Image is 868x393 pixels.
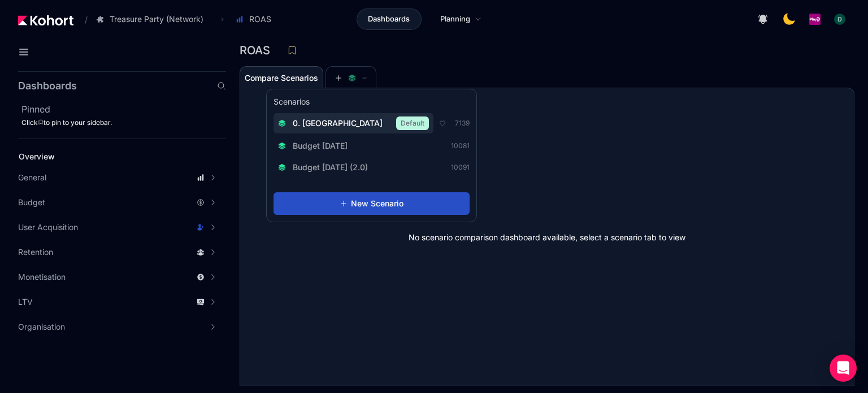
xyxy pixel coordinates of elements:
span: Treasure Party (Network) [110,14,203,25]
button: ROAS [229,10,283,29]
span: Overview [19,152,55,161]
span: General [18,172,46,183]
h3: ROAS [240,45,277,56]
button: Budget [DATE] (2.0) [274,158,379,176]
div: No scenario comparison dashboard available, select a scenario tab to view [240,88,854,386]
span: Planning [440,14,470,25]
span: New Scenario [351,198,403,209]
h2: Pinned [21,102,226,116]
span: › [219,15,226,24]
span: User Acquisition [18,222,78,233]
button: Budget [DATE] [274,137,359,155]
span: Budget [DATE] (2.0) [293,162,368,173]
span: Budget [18,197,45,208]
button: Treasure Party (Network) [90,10,215,29]
button: 0. [GEOGRAPHIC_DATA]Default [274,113,433,133]
a: Planning [428,8,493,30]
div: Open Intercom Messenger [830,355,857,382]
span: Monetisation [18,271,66,283]
span: 7139 [455,119,470,128]
span: ROAS [249,14,271,25]
span: 10091 [451,163,470,172]
span: 0. [GEOGRAPHIC_DATA] [293,118,383,129]
span: Dashboards [368,14,410,25]
span: Budget [DATE] [293,140,348,152]
span: Retention [18,247,53,258]
h2: Dashboards [18,81,77,91]
span: / [76,14,88,25]
span: 10081 [451,141,470,150]
a: Dashboards [357,8,422,30]
h3: Scenarios [274,96,310,110]
button: New Scenario [274,192,470,215]
a: Overview [15,148,207,165]
img: logo_PlayQ_20230721100321046856.png [809,14,821,25]
span: LTV [18,296,33,308]
img: Kohort logo [18,15,73,25]
span: Default [396,116,429,130]
span: Organisation [18,321,65,332]
span: Compare Scenarios [245,74,318,82]
div: Click to pin to your sidebar. [21,118,226,127]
